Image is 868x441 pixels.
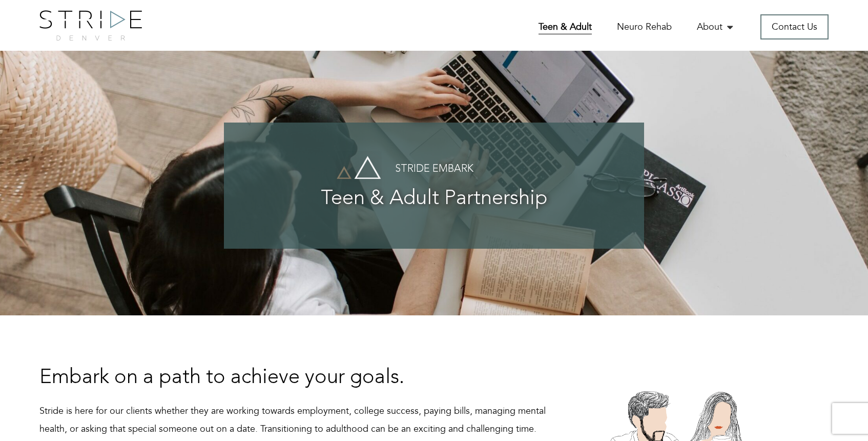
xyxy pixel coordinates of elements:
a: Contact Us [760,14,829,39]
h4: Stride Embark [244,164,624,175]
a: Teen & Adult [539,21,592,35]
a: Neuro Rehab [617,21,672,33]
a: About [697,21,735,33]
h3: Embark on a path to achieve your goals. [39,367,561,389]
h3: Teen & Adult Partnership [244,188,624,210]
img: logo.png [39,10,142,41]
